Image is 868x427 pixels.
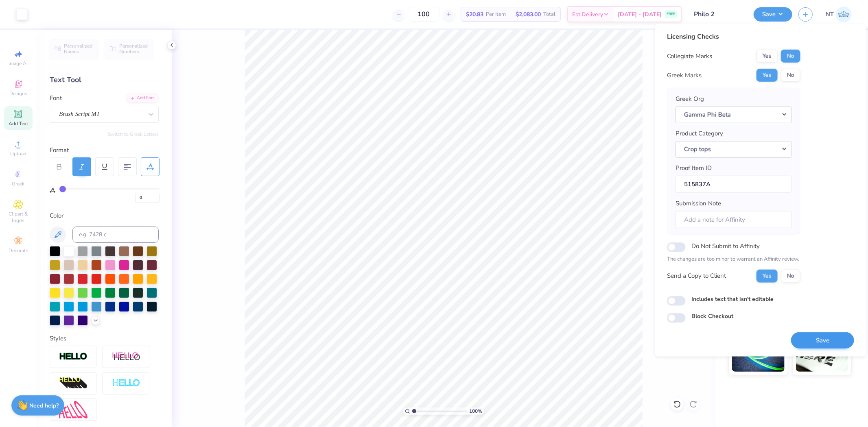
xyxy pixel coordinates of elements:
[127,94,159,103] div: Add Font
[50,211,159,220] div: Color
[667,11,675,17] span: FREE
[9,120,28,127] span: Add Text
[9,90,27,97] span: Designs
[119,43,148,54] span: Personalized Numbers
[667,71,702,80] div: Greek Marks
[676,106,792,123] button: Gamma Phi Beta
[12,181,25,187] span: Greek
[50,334,159,343] div: Styles
[836,7,852,22] img: Nestor Talens
[486,10,506,19] span: Per Item
[691,312,733,320] label: Block Checkout
[618,10,662,19] span: [DATE] - [DATE]
[112,352,140,362] img: Shadow
[408,7,439,22] input: – –
[691,294,774,303] label: Includes text that isn't editable
[469,407,482,415] span: 100 %
[667,52,712,61] div: Collegiate Marks
[676,129,723,138] label: Product Category
[72,227,159,243] input: e.g. 7428 c
[826,10,834,19] span: NT
[30,402,59,410] strong: Need help?
[9,60,28,67] span: Image AI
[50,146,160,155] div: Format
[50,74,159,85] div: Text Tool
[667,255,800,264] p: The changes are too minor to warrant an Affinity review.
[791,332,854,349] button: Save
[4,211,33,224] span: Clipart & logos
[826,7,852,22] a: NT
[50,94,62,103] label: Font
[59,352,87,362] img: Stroke
[466,10,483,19] span: $20.83
[688,6,748,22] input: Untitled Design
[543,10,555,19] span: Total
[756,269,778,282] button: Yes
[64,43,93,54] span: Personalized Names
[676,141,792,157] button: Crop tops
[781,269,800,282] button: No
[781,50,800,63] button: No
[516,10,541,19] span: $2,083.00
[10,150,26,157] span: Upload
[108,131,159,137] button: Switch to Greek Letters
[676,199,721,208] label: Submission Note
[676,163,712,173] label: Proof Item ID
[676,94,704,104] label: Greek Org
[59,401,87,418] img: Free Distort
[9,247,28,254] span: Decorate
[756,50,778,63] button: Yes
[781,69,800,82] button: No
[112,379,140,388] img: Negative Space
[572,10,603,19] span: Est. Delivery
[756,69,778,82] button: Yes
[754,7,792,22] button: Save
[676,211,792,228] input: Add a note for Affinity
[59,377,87,390] img: 3d Illusion
[691,241,760,251] label: Do Not Submit to Affinity
[667,32,800,41] div: Licensing Checks
[667,271,726,281] div: Send a Copy to Client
